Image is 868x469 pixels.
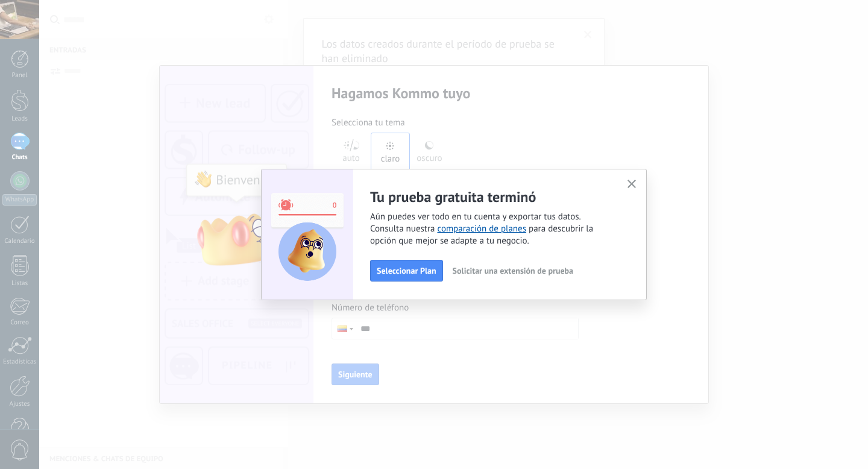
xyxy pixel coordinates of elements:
[453,266,573,275] span: Solicitar una extensión de prueba
[370,187,612,206] h2: Tu prueba gratuita terminó
[370,211,612,247] span: Aún puedes ver todo en tu cuenta y exportar tus datos. Consulta nuestra para descubrir la opción ...
[447,262,579,280] button: Solicitar una extensión de prueba
[377,266,436,275] span: Seleccionar Plan
[370,260,443,282] button: Seleccionar Plan
[437,223,526,234] a: comparación de planes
